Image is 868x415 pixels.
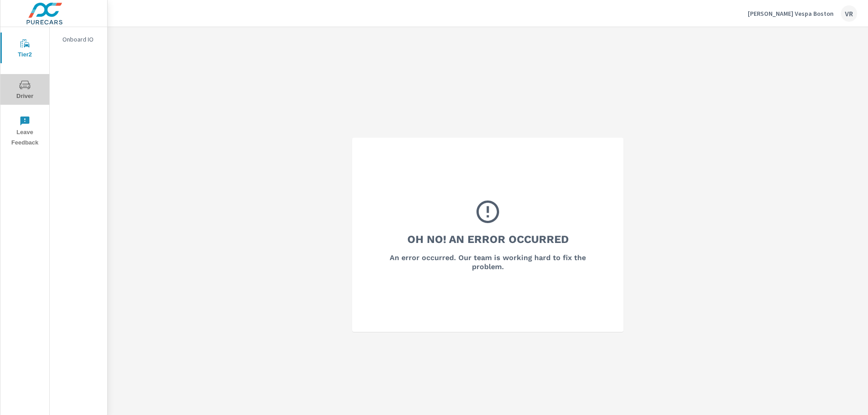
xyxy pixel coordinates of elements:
h6: An error occurred. Our team is working hard to fix the problem. [377,253,599,271]
span: Tier2 [3,38,47,60]
div: VR [841,5,857,22]
div: Onboard IO [50,33,107,46]
span: Leave Feedback [3,116,47,148]
p: [PERSON_NAME] Vespa Boston [748,9,834,18]
p: Onboard IO [62,35,100,44]
span: Driver [3,79,47,102]
h3: Oh No! An Error Occurred [407,232,569,247]
div: nav menu [0,27,49,152]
